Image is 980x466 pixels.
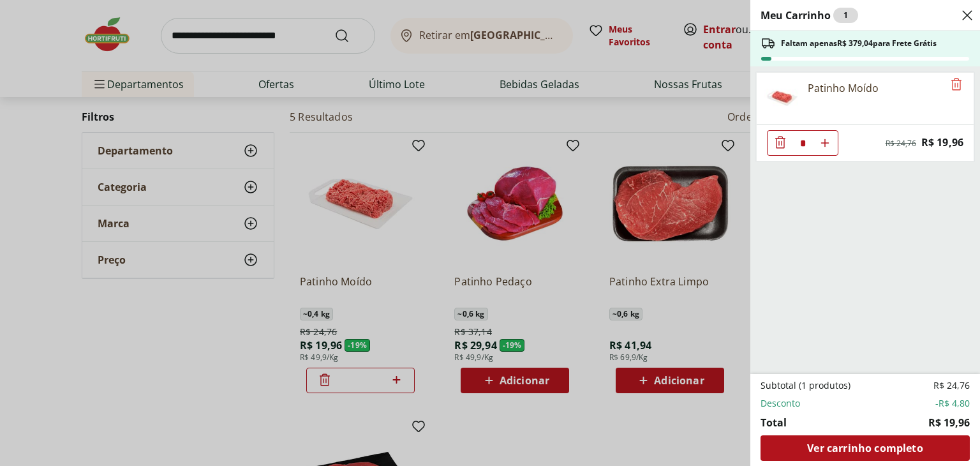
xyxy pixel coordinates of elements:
h2: Meu Carrinho [761,8,858,23]
span: R$ 19,96 [928,415,970,430]
span: R$ 24,76 [933,379,970,392]
button: Aumentar Quantidade [812,130,838,156]
div: 1 [833,8,858,23]
span: Desconto [761,397,800,410]
button: Remove [949,77,964,93]
span: Ver carrinho completo [807,443,923,453]
img: Patinho Moído [764,80,800,116]
div: Patinho Moído [808,80,879,96]
span: Subtotal (1 produtos) [761,379,850,392]
span: Faltam apenas R$ 379,04 para Frete Grátis [781,38,937,49]
input: Quantidade Atual [793,131,812,155]
span: -R$ 4,80 [935,397,970,410]
span: R$ 19,96 [921,134,963,151]
button: Diminuir Quantidade [768,130,793,156]
span: R$ 24,76 [886,139,916,149]
a: Ver carrinho completo [761,435,970,461]
span: Total [761,415,787,430]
